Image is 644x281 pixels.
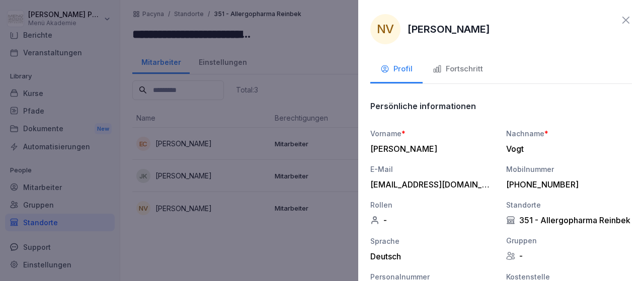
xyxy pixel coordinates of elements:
[408,22,490,37] p: [PERSON_NAME]
[506,164,632,174] div: Mobilnummer
[370,236,496,246] div: Sprache
[370,128,496,139] div: Vorname
[370,251,496,261] div: Deutsch
[370,179,491,190] div: [EMAIL_ADDRESS][DOMAIN_NAME]
[370,200,496,210] div: Rollen
[370,144,491,154] div: [PERSON_NAME]
[506,144,627,154] div: Vogt
[423,56,493,83] button: Fortschritt
[370,14,400,44] div: NV
[506,251,632,261] div: -
[506,128,632,139] div: Nachname
[370,101,476,111] p: Persönliche informationen
[433,63,483,75] div: Fortschritt
[370,164,496,174] div: E-Mail
[506,235,632,246] div: Gruppen
[506,215,632,225] div: 351 - Allergopharma Reinbek
[506,179,627,190] div: [PHONE_NUMBER]
[370,56,423,83] button: Profil
[380,63,413,75] div: Profil
[370,215,496,225] div: -
[506,200,632,210] div: Standorte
